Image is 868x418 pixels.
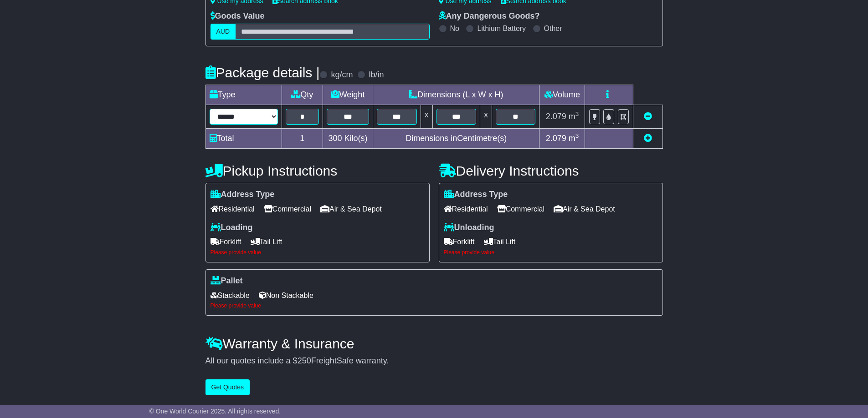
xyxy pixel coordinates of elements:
[444,249,658,256] div: Please provide value
[211,235,241,249] span: Forklift
[575,132,579,139] sup: 3
[484,235,516,249] span: Tail Lift
[259,288,313,302] span: Non Stackable
[497,202,544,216] span: Commercial
[211,223,253,233] label: Loading
[205,379,250,395] button: Get Quotes
[211,190,275,200] label: Address Type
[211,24,236,40] label: AUD
[569,112,579,121] span: m
[211,276,243,286] label: Pallet
[444,235,475,249] span: Forklift
[320,202,382,216] span: Air & Sea Depot
[373,85,539,105] td: Dimensions (L x W x H)
[539,85,585,105] td: Volume
[331,70,353,80] label: kg/cm
[211,202,255,216] span: Residential
[205,336,663,351] h4: Warranty & Insurance
[298,356,311,365] span: 250
[477,24,526,33] label: Lithium Battery
[264,202,311,216] span: Commercial
[205,163,430,178] h4: Pickup Instructions
[211,302,658,309] div: Please provide value
[373,129,539,149] td: Dimensions in Centimetre(s)
[546,112,566,121] span: 2.079
[439,163,663,178] h4: Delivery Instructions
[251,235,282,249] span: Tail Lift
[546,134,566,143] span: 2.079
[323,129,373,149] td: Kilo(s)
[444,223,494,233] label: Unloading
[205,85,282,105] td: Type
[211,288,250,302] span: Stackable
[421,105,432,129] td: x
[282,85,323,105] td: Qty
[211,11,265,21] label: Goods Value
[480,105,492,129] td: x
[569,134,579,143] span: m
[450,24,459,33] label: No
[644,112,652,121] a: Remove this item
[205,356,663,366] div: All our quotes include a $ FreightSafe warranty.
[544,24,562,33] label: Other
[211,249,425,256] div: Please provide value
[575,111,579,117] sup: 3
[554,202,615,216] span: Air & Sea Depot
[205,129,282,149] td: Total
[369,70,384,80] label: lb/in
[329,134,342,143] span: 300
[323,85,373,105] td: Weight
[644,134,652,143] a: Add new item
[282,129,323,149] td: 1
[439,11,540,21] label: Any Dangerous Goods?
[149,408,281,415] span: © One World Courier 2025. All rights reserved.
[444,202,488,216] span: Residential
[444,190,508,200] label: Address Type
[205,65,320,80] h4: Package details |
